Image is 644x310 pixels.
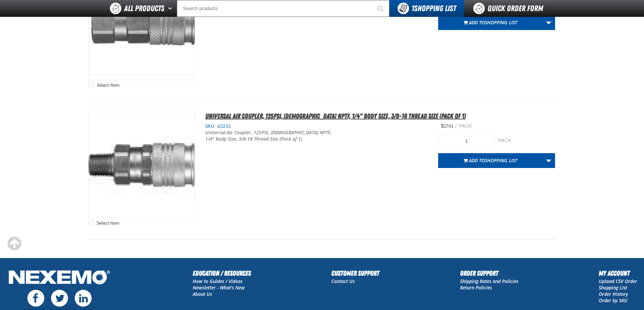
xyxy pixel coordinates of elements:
a: Universal Air Coupler, 125PSI, [DEMOGRAPHIC_DATA] NPTF, 1/4" Body Size, 3/8-18 Thread Size (Pack ... [205,112,466,120]
h2: My Account [599,268,637,278]
span: 63215 [216,123,231,129]
h2: Customer Support [331,268,379,278]
img: Universal Air Coupler, 125PSI, Male NPTF, 1/4" Body Size, 3/8-18 Thread Size (Pack of 1) [89,112,195,218]
h2: Order Support [460,268,518,278]
a: Return Policies [460,284,492,291]
button: Add toShopping List [438,153,543,168]
div: SKU: [205,123,428,130]
a: About Us [193,291,212,297]
: View Details of the Universal Air Coupler, 125PSI, Male NPTF, 1/4" Body Size, 3/8-18 Thread Size ... [89,112,195,218]
div: pack [498,138,555,144]
a: Contact Us [331,278,355,284]
a: Order by SKU [599,297,627,304]
span: Shopping List [411,4,456,13]
a: Order History [599,291,628,297]
a: More Actions [542,153,555,168]
span: Add to [469,157,517,164]
span: Shopping List [485,157,517,164]
span: Add to [469,19,517,26]
span: / [455,123,457,129]
span: $17.41 [441,123,453,129]
h2: Education / Resources [193,268,251,278]
p: Universal Air Coupler, 125PSI, [DEMOGRAPHIC_DATA] NPTF, 1/4" Body Size, 3/8-18 Thread Size (Pack ... [205,130,339,142]
button: Add toShopping List [438,15,543,30]
span: pack [459,123,472,129]
a: Newsletter - What's New [193,284,245,291]
a: Shopping List [599,284,627,291]
a: How to Guides / Videos [193,278,242,284]
label: Select Item [89,82,119,88]
span: Shopping List [485,19,517,26]
strong: 1 [411,4,414,13]
input: Select Item [89,82,94,87]
img: Nexemo Logo [7,268,112,288]
span: All Products [124,2,164,15]
label: Select Item [89,220,119,226]
input: Select Item [89,220,94,225]
a: Shipping Rates and Policies [460,278,518,284]
a: Upload CSV Order [599,278,637,284]
div: Scroll to the top [7,236,22,251]
a: More Actions [542,15,555,30]
input: Product Quantity [438,134,495,148]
